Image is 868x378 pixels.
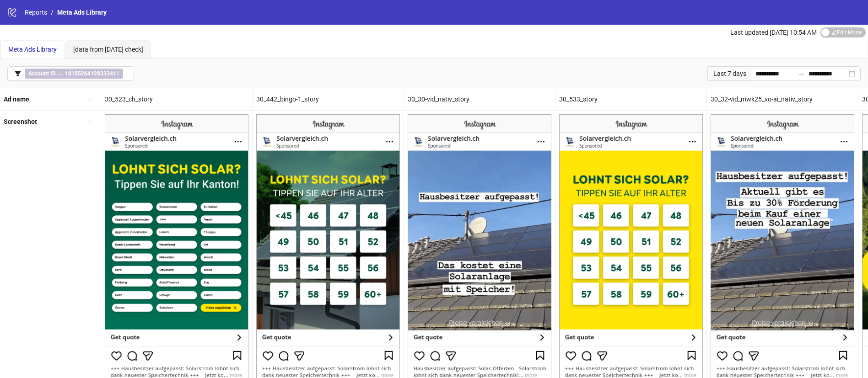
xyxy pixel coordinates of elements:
[707,66,750,81] div: Last 7 days
[707,88,858,110] div: 30_32-vid_mwk25_vo-ai_nativ_story
[4,118,37,125] b: Screenshot
[23,7,49,17] a: Reports
[4,96,29,103] b: Ad name
[28,70,56,77] b: Account ID
[15,70,21,77] span: filter
[25,69,123,79] span: ==
[57,9,107,16] span: Meta Ads Library
[555,88,706,110] div: 30_533_story
[798,70,805,77] span: to
[86,96,93,102] span: sort-ascending
[730,29,817,36] span: Last updated [DATE] 10:54 AM
[253,88,404,110] div: 30_442_bingo-1_story
[101,88,252,110] div: 30_523_ch_story
[51,7,54,17] li: /
[798,70,805,77] span: swap-right
[404,88,555,110] div: 30_30-vid_nativ_story
[73,46,143,53] span: [data from [DATE] check]
[86,118,93,125] span: sort-ascending
[8,46,57,53] span: Meta Ads Library
[65,70,119,77] b: 10155264128333411
[7,66,134,81] button: Account ID == 10155264128333411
